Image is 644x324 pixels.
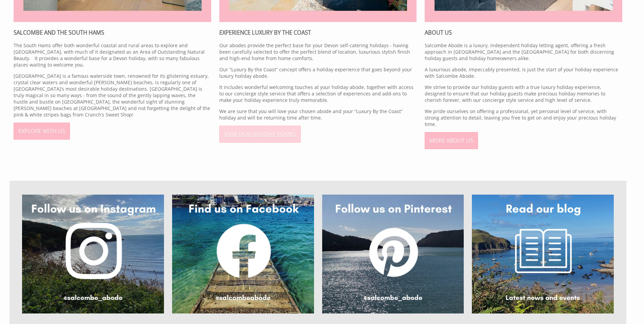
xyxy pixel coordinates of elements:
strong: EXPERIENCE LUXURY BY THE COAST [219,29,311,36]
p: [GEOGRAPHIC_DATA] is a famous waterside town, renowned for its glistening estuary, crystal clear ... [14,73,211,118]
p: The South Hams offer both wonderful coastal and rural areas to explore and [GEOGRAPHIC_DATA], wit... [14,42,211,68]
img: Pinterest promotion poster for @salcombe_abode [322,195,464,313]
p: We strive to provide our holiday guests with a true luxury holiday experience, designed to ensure... [425,84,622,103]
p: We are sure that you will love your chosen abode and your “Luxury By the Coast” holiday and will ... [219,108,417,121]
strong: ABOUT US [425,29,452,36]
p: Our “Luxury By the Coast” concept offers a holiday experience that goes beyond your luxury holida... [219,66,417,79]
img: Promotion poster for Salcombe Abode's blog [472,195,614,313]
img: Instagram promotion poster for @salcombe_abode [22,195,164,313]
a: MORE ABOUT US [425,132,478,149]
p: Salcombe Abode is a luxury, independent holiday letting agent, offering a fresh approach in [GEOG... [425,42,622,61]
p: Our abodes provide the perfect base for your Devon self-catering holidays - having been carefully... [219,42,417,61]
p: A luxurious abode, impeccably presented, is just the start of your holiday experience with Salcom... [425,66,622,79]
p: It includes wonderful welcoming touches at your holiday abode, together with access to our concie... [219,84,417,103]
a: VIEW OUR HOLIDAY HOMES [219,126,301,143]
img: Facebook promotion poster for @salcombeabode [172,195,314,313]
p: We pride ourselves on offering a professional, yet personal level of service, with strong attenti... [425,108,622,127]
a: EXPLORE WITH US [14,123,70,140]
strong: SALCOMBE AND THE SOUTH HAMS [14,29,104,36]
